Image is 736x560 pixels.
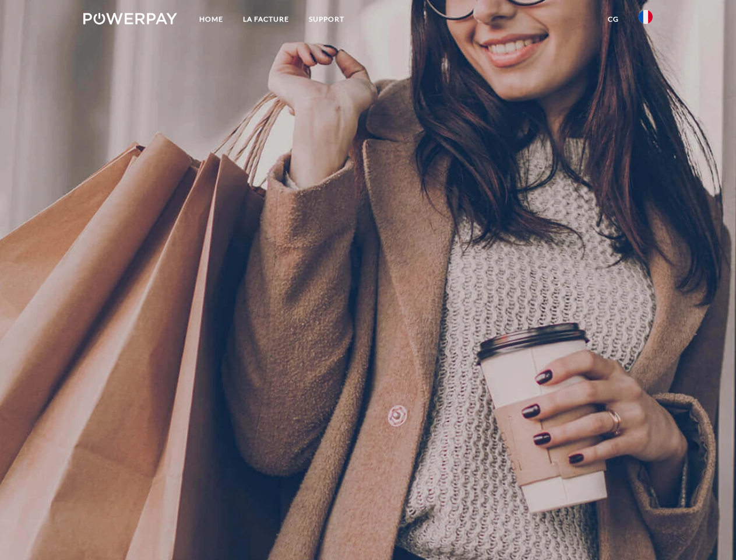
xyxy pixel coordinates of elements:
[83,13,177,24] img: logo-powerpay-white.svg
[598,9,629,30] a: CG
[189,9,233,30] a: Home
[299,9,354,30] a: Support
[233,9,299,30] a: LA FACTURE
[639,10,653,24] img: fr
